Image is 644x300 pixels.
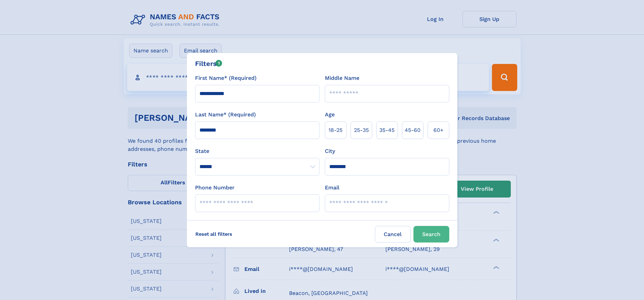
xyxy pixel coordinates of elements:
label: Middle Name [325,74,359,82]
span: 25‑35 [354,126,369,134]
label: State [195,147,319,155]
span: 60+ [433,126,444,134]
label: Cancel [375,226,411,243]
label: Reset all filters [191,226,237,242]
label: First Name* (Required) [195,74,257,82]
span: 35‑45 [379,126,395,134]
span: 45‑60 [405,126,421,134]
div: Filters [195,59,222,69]
label: City [325,147,335,155]
button: Search [413,226,449,243]
span: 18‑25 [329,126,342,134]
label: Email [325,184,339,192]
label: Age [325,111,335,119]
label: Last Name* (Required) [195,111,256,119]
label: Phone Number [195,184,235,192]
